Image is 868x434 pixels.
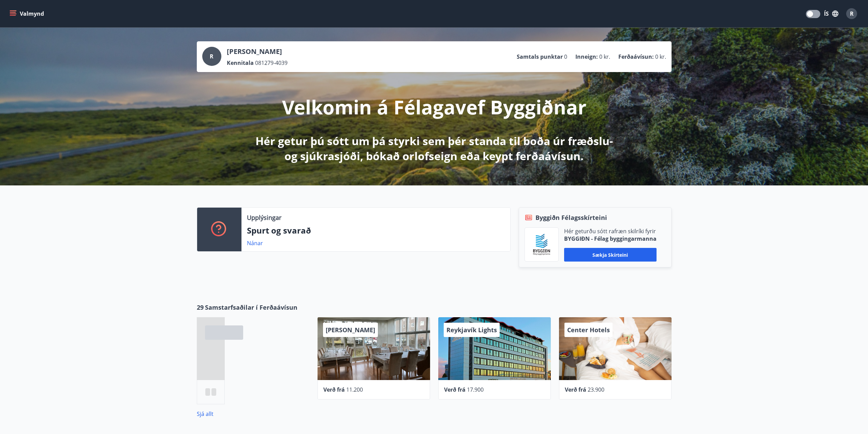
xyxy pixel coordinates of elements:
p: Samtals punktar [517,53,563,60]
span: R [210,53,214,60]
p: Inneign : [575,53,598,60]
p: Kennitala [227,59,254,67]
span: 081279-4039 [255,59,288,67]
span: 17.900 [467,386,484,393]
span: Translations Mode [807,11,813,17]
button: R [843,5,860,22]
p: BYGGIÐN - Félag byggingarmanna [564,235,657,242]
span: [PERSON_NAME] [326,326,375,334]
p: Hér geturðu sótt rafræn skilríki fyrir [564,227,657,235]
span: Reykjavík Lights [446,326,497,334]
span: 0 [564,53,567,60]
span: Samstarfsaðilar í Ferðaávísun [205,303,297,312]
span: 0 kr. [599,53,610,60]
a: Nánar [247,239,263,247]
span: Verð frá [444,386,466,393]
p: Spurt og svarað [247,225,505,236]
span: Verð frá [323,386,345,393]
span: 11.200 [346,386,363,393]
p: [PERSON_NAME] [227,47,288,56]
span: R [850,10,854,17]
p: Ferðaávísun : [618,53,654,60]
button: menu [8,8,47,20]
span: Byggiðn Félagsskírteini [535,213,607,222]
p: Hér getur þú sótt um þá styrki sem þér standa til boða úr fræðslu- og sjúkrasjóði, bókað orlofsei... [254,134,614,164]
p: Upplýsingar [247,213,281,222]
span: 29 [197,303,204,312]
span: Center Hotels [567,326,610,334]
span: 0 kr. [655,53,666,60]
span: Verð frá [565,386,586,393]
button: Sækja skírteini [564,248,657,262]
a: Sjá allt [197,410,214,418]
img: BKlGVmlTW1Qrz68WFGMFQUcXHWdQd7yePWMkvn3i.png [530,233,553,256]
span: 23.900 [588,386,604,393]
p: Velkomin á Félagavef Byggiðnar [282,94,586,120]
button: ÍS [820,8,842,20]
